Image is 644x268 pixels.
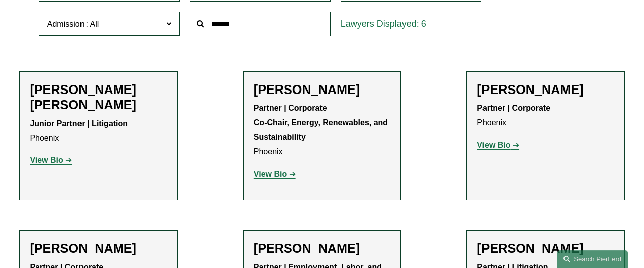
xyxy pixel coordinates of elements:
[254,118,390,141] strong: Co-Chair, Energy, Renewables, and Sustainability
[47,20,85,28] span: Admission
[30,117,167,146] p: Phoenix
[30,241,167,256] h2: [PERSON_NAME]
[421,19,426,29] span: 6
[254,104,327,112] strong: Partner | Corporate
[477,104,550,112] strong: Partner | Corporate
[254,82,390,98] h2: [PERSON_NAME]
[254,170,296,178] a: View Bio
[477,101,614,130] p: Phoenix
[30,156,72,164] a: View Bio
[30,82,167,113] h2: [PERSON_NAME] [PERSON_NAME]
[254,101,390,159] p: Phoenix
[477,141,510,149] strong: View Bio
[254,170,287,178] strong: View Bio
[254,241,390,256] h2: [PERSON_NAME]
[557,250,628,268] a: Search this site
[30,119,128,128] strong: Junior Partner | Litigation
[477,82,614,98] h2: [PERSON_NAME]
[477,141,519,149] a: View Bio
[30,156,63,164] strong: View Bio
[477,241,614,256] h2: [PERSON_NAME]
